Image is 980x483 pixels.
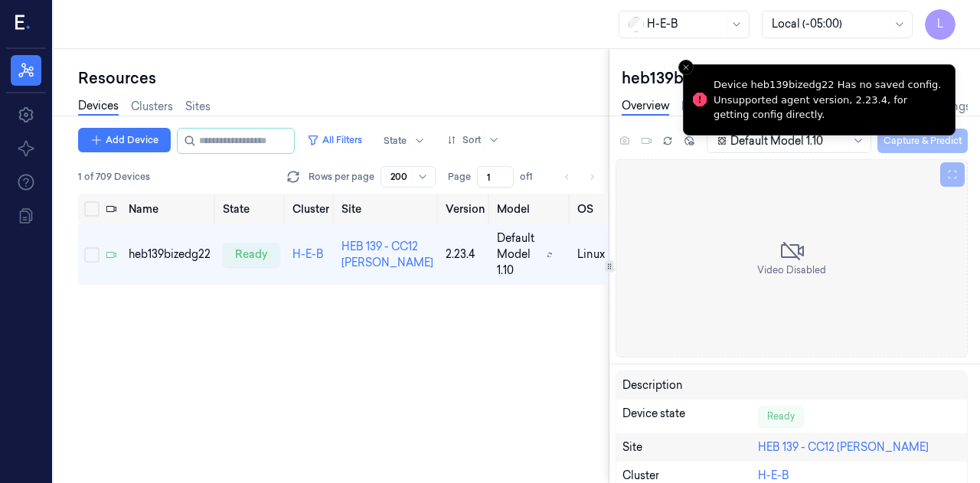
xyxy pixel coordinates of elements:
a: Sites [185,99,211,115]
div: Device heb139bizedg22 Has no saved config. Unsupported agent version, 2.23.4, for getting config ... [714,77,942,122]
div: Device state [622,406,758,427]
span: Default Model 1.10 [497,230,541,279]
th: Name [122,194,217,224]
div: 2.23.4 [446,246,485,263]
div: Ready [758,406,804,427]
th: State [217,194,286,224]
div: Resources [78,67,609,89]
div: heb139bizedg22 [129,246,211,263]
div: Site [622,439,758,455]
p: linux [577,246,605,263]
span: Video Disabled [757,263,826,277]
th: Site [335,194,439,224]
th: OS [571,194,611,224]
button: Add Device [78,128,171,152]
a: H-E-B [292,247,324,261]
button: Select all [84,201,100,217]
a: Devices [78,98,119,116]
div: heb139bizedg22 [622,67,968,89]
a: Overview [622,98,669,116]
a: HEB 139 - CC12 [PERSON_NAME] [341,240,433,269]
button: Select row [84,247,100,263]
span: of 1 [520,170,544,184]
th: Version [439,194,491,224]
span: Page [448,170,471,184]
p: Rows per page [309,170,374,184]
div: Description [622,377,758,393]
th: Cluster [286,194,335,224]
nav: pagination [557,166,603,188]
span: 1 of 709 Devices [78,170,150,184]
div: ready [223,243,280,267]
button: L [925,9,955,40]
a: H-E-B [758,468,789,482]
button: All Filters [301,128,368,152]
th: Model [491,194,571,224]
a: HEB 139 - CC12 [PERSON_NAME] [758,440,929,454]
a: Clusters [131,99,173,115]
a: Diagnostics [681,99,743,115]
button: Close toast [678,60,694,75]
